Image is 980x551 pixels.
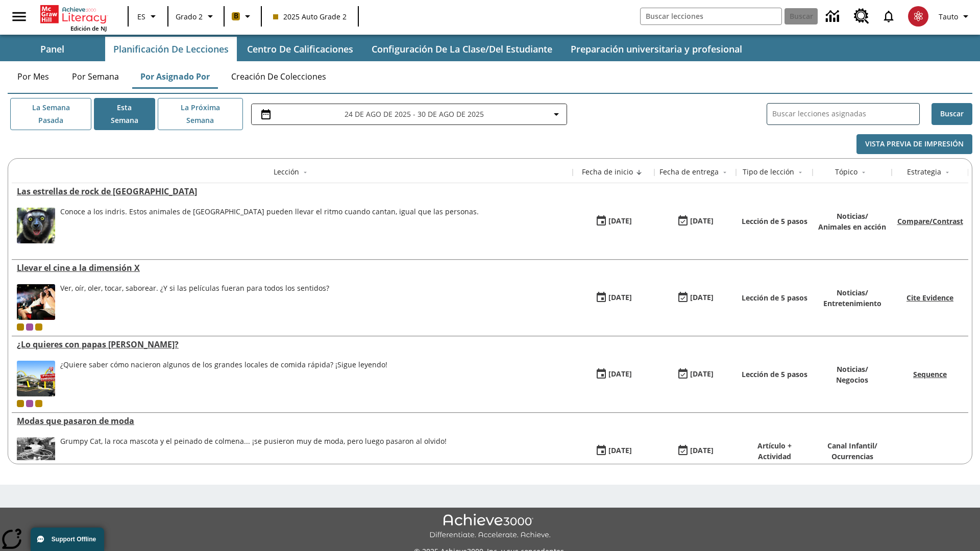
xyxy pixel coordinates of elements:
[40,4,107,24] a: Portada
[562,37,750,61] button: Preparación universitaria y profesional
[608,444,632,457] div: [DATE]
[239,37,361,61] button: Centro de calificaciones
[827,451,877,462] p: Ocurrencias
[228,7,258,26] button: Boost El color de la clase es anaranjado claro. Cambiar el color de la clase.
[35,400,42,407] div: New 2025 class
[1,37,103,61] button: Panel
[673,365,717,384] button: 07/03/26: Último día en que podrá accederse la lección
[17,262,568,273] div: Llevar el cine a la dimensión X
[836,374,868,385] p: Negocios
[743,167,794,177] div: Tipo de lección
[907,167,941,177] div: Estrategia
[64,64,127,89] button: Por semana
[742,369,807,380] p: Lección de 5 pasos
[70,24,107,32] span: Edición de NJ
[60,437,447,446] div: Grumpy Cat, la roca mascota y el peinado de colmena... ¡se pusieron muy de moda, pero luego pasar...
[273,11,347,22] span: 2025 Auto Grade 2
[875,3,902,30] a: Notificaciones
[345,109,484,119] span: 24 de ago de 2025 - 30 de ago de 2025
[673,288,717,308] button: 08/24/25: Último día en que podrá accederse la lección
[31,528,104,551] button: Support Offline
[939,11,958,22] span: Tauto
[550,108,562,120] svg: Collapse Date Range Filter
[690,444,714,457] div: [DATE]
[60,437,447,473] div: Grumpy Cat, la roca mascota y el peinado de colmena... ¡se pusieron muy de moda, pero luego pasar...
[17,400,24,407] div: Clase actual
[17,208,55,243] img: Un indri de brillantes ojos amarillos mira a la cámara.
[633,166,645,179] button: Sort
[60,361,387,396] div: ¿Quiere saber cómo nacieron algunos de los grandes locales de comida rápida? ¡Sigue leyendo!
[856,134,972,154] button: Vista previa de impresión
[592,365,635,384] button: 07/26/25: Primer día en que estuvo disponible la lección
[659,167,719,177] div: Fecha de entrega
[17,284,55,320] img: El panel situado frente a los asientos rocía con agua nebulizada al feliz público en un cine equi...
[132,64,218,89] button: Por asignado por
[673,212,717,231] button: 08/27/25: Último día en que podrá accederse la lección
[836,364,868,374] p: Noticias /
[772,107,919,121] input: Buscar lecciones asignadas
[35,323,42,331] div: New 2025 class
[176,11,203,22] span: Grado 2
[17,186,568,197] a: Las estrellas de rock de Madagascar, Lecciones
[17,339,568,350] div: ¿Lo quieres con papas fritas?
[429,514,551,540] img: Achieve3000 Differentiate Accelerate Achieve
[908,6,928,27] img: avatar image
[40,3,107,32] div: Portada
[171,7,220,26] button: Grado: Grado 2, Elige un grado
[818,221,886,232] p: Animales en acción
[26,323,33,331] div: OL 2025 Auto Grade 3
[60,284,329,293] div: Ver, oír, oler, tocar, saborear. ¿Y si las películas fueran para todos los sentidos?
[4,2,34,32] button: Abrir el menú lateral
[60,361,387,369] div: ¿Quiere saber cómo nacieron algunos de los grandes locales de comida rápida? ¡Sigue leyendo!
[299,166,311,179] button: Sort
[906,293,953,303] a: Cite Evidence
[818,211,886,221] p: Noticias /
[673,441,717,461] button: 06/30/26: Último día en que podrá accederse la lección
[794,166,806,179] button: Sort
[608,291,632,304] div: [DATE]
[274,167,299,177] div: Lección
[848,3,875,30] a: Centro de recursos, Se abrirá en una pestaña nueva.
[17,415,568,427] div: Modas que pasaron de moda
[17,361,55,396] img: Uno de los primeros locales de McDonald's, con el icónico letrero rojo y los arcos amarillos.
[835,167,857,177] div: Tópico
[902,3,935,30] button: Escoja un nuevo avatar
[17,323,24,331] div: Clase actual
[60,208,479,243] div: Conoce a los indris. Estos animales de Madagascar pueden llevar el ritmo cuando cantan, igual que...
[608,215,632,228] div: [DATE]
[941,166,953,179] button: Sort
[60,208,479,216] div: Conoce a los indris. Estos animales de [GEOGRAPHIC_DATA] pueden llevar el ritmo cuando cantan, ig...
[17,437,55,473] img: foto en blanco y negro de una chica haciendo girar unos hula-hulas en la década de 1950
[17,262,568,273] a: Llevar el cine a la dimensión X, Lecciones
[932,103,972,125] button: Buscar
[60,284,329,320] div: Ver, oír, oler, tocar, saborear. ¿Y si las películas fueran para todos los sentidos?
[592,441,635,461] button: 07/19/25: Primer día en que estuvo disponible la lección
[137,11,145,22] span: ES
[719,166,731,179] button: Sort
[10,98,91,130] button: La semana pasada
[8,64,59,89] button: Por mes
[105,37,237,61] button: Planificación de lecciones
[582,167,633,177] div: Fecha de inicio
[608,368,632,381] div: [DATE]
[26,400,33,407] div: OL 2025 Auto Grade 3
[742,292,807,303] p: Lección de 5 pasos
[690,368,714,381] div: [DATE]
[132,7,164,26] button: Lenguaje: ES, Selecciona un idioma
[823,287,881,298] p: Noticias /
[592,212,635,231] button: 08/27/25: Primer día en que estuvo disponible la lección
[742,216,807,227] p: Lección de 5 pasos
[741,440,807,462] p: Artículo + Actividad
[158,98,243,130] button: La próxima semana
[363,37,560,61] button: Configuración de la clase/del estudiante
[820,3,848,31] a: Centro de información
[641,8,781,24] input: Buscar campo
[17,339,568,350] a: ¿Lo quieres con papas fritas?, Lecciones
